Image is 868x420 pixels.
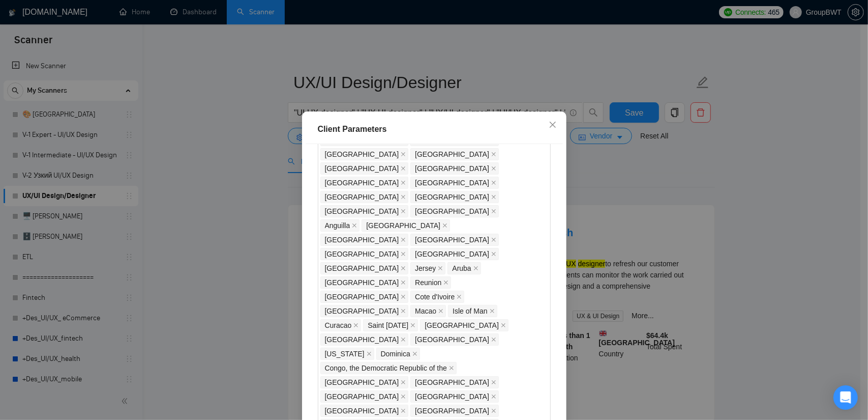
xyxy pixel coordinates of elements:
[401,380,406,385] span: close
[410,390,499,403] span: Malawi
[320,262,409,274] span: Haiti
[401,294,406,299] span: close
[410,376,499,388] span: British Indian Ocean Territory
[325,362,447,374] span: Congo, the Democratic Republic of the
[320,234,409,246] span: Mozambique
[410,276,451,289] span: Reunion
[320,276,409,289] span: Fiji
[320,177,409,189] span: Benin
[438,266,443,271] span: close
[325,220,350,231] span: Anguilla
[325,291,399,302] span: [GEOGRAPHIC_DATA]
[401,408,406,413] span: close
[415,163,489,174] span: [GEOGRAPHIC_DATA]
[438,309,443,314] span: close
[448,305,497,317] span: Isle of Man
[325,334,399,345] span: [GEOGRAPHIC_DATA]
[420,319,508,331] span: Papua New Guinea
[401,251,406,257] span: close
[491,194,496,200] span: close
[491,209,496,214] span: close
[410,205,499,217] span: Rwanda
[491,408,496,413] span: close
[447,262,481,274] span: Aruba
[449,366,454,371] span: close
[415,234,489,245] span: [GEOGRAPHIC_DATA]
[415,334,489,345] span: [GEOGRAPHIC_DATA]
[539,111,566,139] button: Close
[325,206,399,217] span: [GEOGRAPHIC_DATA]
[325,377,399,388] span: [GEOGRAPHIC_DATA]
[410,177,499,189] span: Namibia
[325,234,399,245] span: [GEOGRAPHIC_DATA]
[367,351,372,356] span: close
[833,385,858,410] div: Open Intercom Messenger
[457,294,462,299] span: close
[410,191,499,203] span: Brunei Darussalam
[401,309,406,314] span: close
[401,166,406,171] span: close
[401,180,406,185] span: close
[410,291,464,303] span: Cote d'Ivoire
[401,394,406,399] span: close
[320,162,409,175] span: Netherlands Antilles
[320,362,457,374] span: Congo, the Democratic Republic of the
[410,148,499,160] span: Zimbabwe
[410,162,499,175] span: Paraguay
[320,148,409,160] span: Myanmar
[318,123,551,135] div: Client Parameters
[415,405,489,416] span: [GEOGRAPHIC_DATA]
[491,251,496,257] span: close
[320,205,409,217] span: Monaco
[415,291,455,302] span: Cote d'Ivoire
[381,348,410,359] span: Dominica
[412,351,417,356] span: close
[415,263,436,274] span: Jersey
[325,263,399,274] span: [GEOGRAPHIC_DATA]
[443,280,448,285] span: close
[415,305,436,317] span: Macao
[320,305,409,317] span: Madagascar
[363,319,418,331] span: Saint Lucia
[491,380,496,385] span: close
[415,377,489,388] span: [GEOGRAPHIC_DATA]
[442,223,447,228] span: close
[491,394,496,399] span: close
[401,237,406,242] span: close
[401,337,406,342] span: close
[501,323,506,328] span: close
[410,333,499,346] span: Guadeloupe
[452,263,471,274] span: Aruba
[410,405,499,417] span: Laos
[376,348,420,360] span: Dominica
[401,152,406,157] span: close
[401,209,406,214] span: close
[362,219,450,232] span: Belize
[491,237,496,242] span: close
[320,348,374,360] span: Guam
[352,223,357,228] span: close
[410,234,499,246] span: Senegal
[325,177,399,188] span: [GEOGRAPHIC_DATA]
[491,166,496,171] span: close
[320,291,409,303] span: Antigua and Barbuda
[490,309,495,314] span: close
[410,305,446,317] span: Macao
[473,266,478,271] span: close
[320,319,362,331] span: Curacao
[325,320,352,331] span: Curacao
[368,320,408,331] span: Saint [DATE]
[415,248,489,260] span: [GEOGRAPHIC_DATA]
[401,280,406,285] span: close
[415,391,489,402] span: [GEOGRAPHIC_DATA]
[320,219,360,232] span: Anguilla
[366,220,440,231] span: [GEOGRAPHIC_DATA]
[453,305,487,317] span: Isle of Man
[325,277,399,288] span: [GEOGRAPHIC_DATA]
[325,391,399,402] span: [GEOGRAPHIC_DATA]
[325,405,399,416] span: [GEOGRAPHIC_DATA]
[320,191,409,203] span: Mongolia
[325,191,399,203] span: [GEOGRAPHIC_DATA]
[320,390,409,403] span: Swaziland
[320,248,409,260] span: Maldives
